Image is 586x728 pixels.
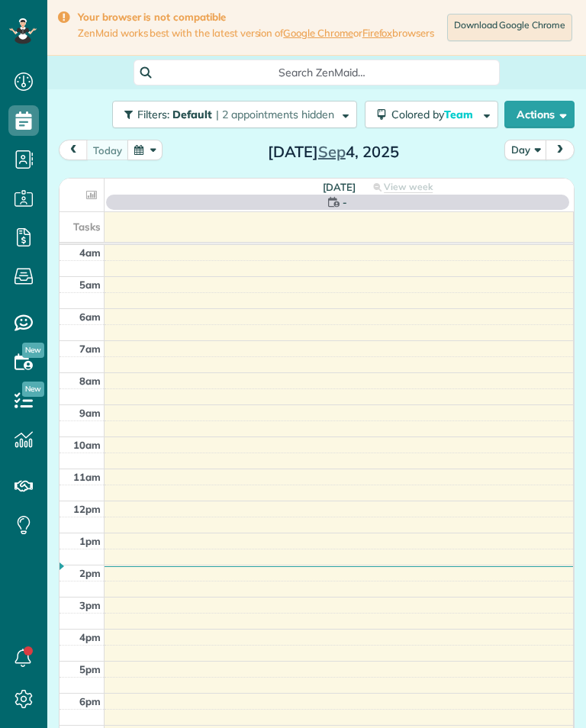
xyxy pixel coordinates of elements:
[546,140,575,160] button: next
[79,343,101,355] span: 7am
[238,143,429,160] h2: [DATE] 4, 2025
[79,279,101,291] span: 5am
[447,14,572,41] a: Download Google Chrome
[73,503,101,515] span: 12pm
[73,439,101,451] span: 10am
[73,471,101,483] span: 11am
[172,108,213,121] span: Default
[137,108,169,121] span: Filters:
[112,101,357,128] button: Filters: Default | 2 appointments hidden
[79,246,101,259] span: 4am
[78,11,434,24] strong: Your browser is not compatible
[323,181,356,193] span: [DATE]
[365,101,498,128] button: Colored byTeam
[216,108,334,121] span: | 2 appointments hidden
[444,108,475,121] span: Team
[79,567,101,579] span: 2pm
[79,375,101,387] span: 8am
[73,221,101,233] span: Tasks
[78,27,434,40] span: ZenMaid works best with the latest version of or browsers
[79,695,101,707] span: 6pm
[79,535,101,547] span: 1pm
[79,407,101,419] span: 9am
[318,142,346,161] span: Sep
[283,27,353,39] a: Google Chrome
[504,101,575,128] button: Actions
[504,140,547,160] button: Day
[59,140,88,160] button: prev
[79,663,101,675] span: 5pm
[362,27,393,39] a: Firefox
[391,108,478,121] span: Colored by
[22,343,44,358] span: New
[384,181,433,193] span: View week
[343,195,347,210] span: -
[105,101,357,128] a: Filters: Default | 2 appointments hidden
[86,140,129,160] button: today
[79,631,101,643] span: 4pm
[79,311,101,323] span: 6am
[79,599,101,611] span: 3pm
[22,382,44,397] span: New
